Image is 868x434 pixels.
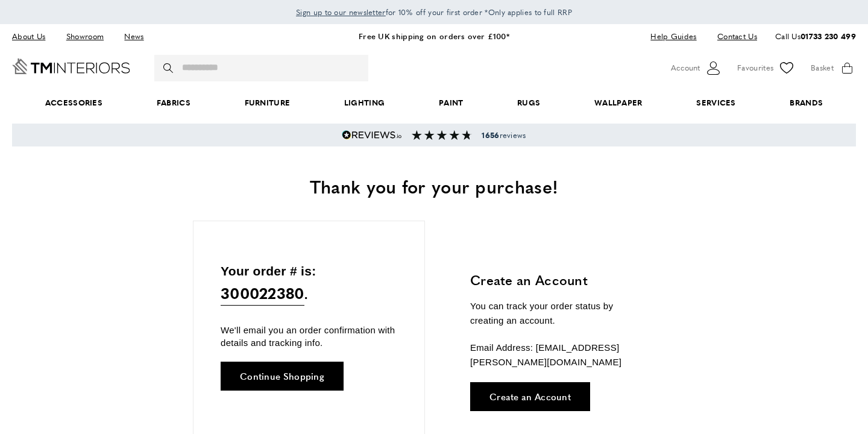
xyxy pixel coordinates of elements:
p: You can track your order status by creating an account. [470,299,648,328]
a: Favourites [737,59,796,77]
a: Furniture [218,84,317,121]
img: Reviews.io 5 stars [342,130,402,140]
p: Your order # is: . [221,261,397,306]
a: Lighting [317,84,412,121]
a: Services [670,84,763,121]
span: 300022380 [221,281,304,306]
a: Wallpaper [567,84,669,121]
p: We'll email you an order confirmation with details and tracking info. [221,324,397,349]
img: Reviews section [412,130,472,140]
a: About Us [12,28,54,45]
button: Search [163,55,175,81]
a: Brands [763,84,850,121]
strong: 1656 [482,130,499,140]
p: Email Address: [EMAIL_ADDRESS][PERSON_NAME][DOMAIN_NAME] [470,341,648,370]
a: Contact Us [708,28,757,45]
a: Paint [412,84,490,121]
p: Call Us [775,30,856,43]
h3: Create an Account [470,271,648,289]
a: Fabrics [130,84,218,121]
span: Favourites [737,61,773,74]
a: Rugs [490,84,567,121]
a: Sign up to our newsletter [296,6,386,18]
a: News [115,28,153,45]
span: Sign up to our newsletter [296,7,386,17]
span: reviews [482,130,526,140]
span: Continue Shopping [240,371,324,380]
span: Account [671,61,700,74]
span: Accessories [18,84,130,121]
a: Create an Account [470,382,590,411]
a: Go to Home page [12,58,130,74]
a: Help Guides [641,28,705,45]
a: 01733 230 499 [800,30,856,42]
button: Customer Account [671,59,722,77]
span: Create an Account [489,392,571,401]
span: for 10% off your first order *Only applies to full RRP [296,7,572,17]
a: Showroom [57,28,113,45]
a: Continue Shopping [221,362,344,391]
span: Thank you for your purchase! [310,173,558,199]
a: Free UK shipping on orders over £100* [359,30,509,42]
